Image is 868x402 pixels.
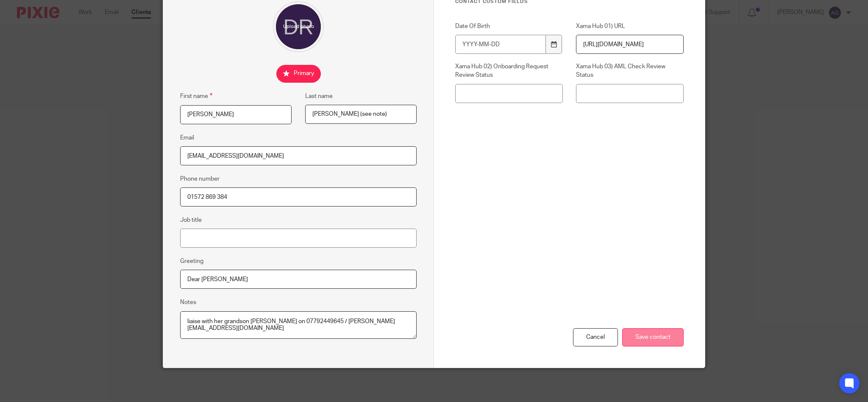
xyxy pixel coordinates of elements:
[180,270,417,289] input: e.g. Dear Mrs. Appleseed or Hi Sam
[180,298,196,307] label: Notes
[573,328,618,346] div: Cancel
[455,22,563,31] label: Date Of Birth
[180,134,194,142] label: Email
[455,35,546,54] input: YYYY-MM-DD
[180,311,417,339] textarea: F [PERSON_NAME]
[622,328,684,346] input: Save contact
[576,62,684,80] label: Xama Hub 03) AML Check Review Status
[305,92,333,100] label: Last name
[180,216,202,224] label: Job title
[180,175,220,183] label: Phone number
[180,91,212,101] label: First name
[576,22,684,31] label: Xama Hub 01) URL
[180,257,203,265] label: Greeting
[455,62,563,80] label: Xama Hub 02) Onboarding Request Review Status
